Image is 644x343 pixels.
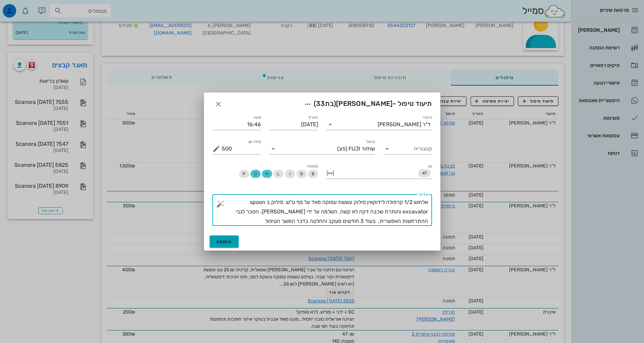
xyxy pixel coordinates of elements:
label: שן [428,164,432,169]
span: [PERSON_NAME] [336,99,392,108]
button: הוספה [210,235,239,248]
label: תיעוד [423,115,432,120]
span: M [265,170,268,178]
span: 33 [316,99,325,108]
span: I [289,170,290,178]
div: תיעודד"ר [PERSON_NAME] [326,119,432,130]
button: מחיר ₪ appended action [212,145,220,153]
span: הוספה [216,239,232,245]
span: 47 [422,169,427,177]
span: (פוג) [337,146,347,152]
label: תאריך [307,115,318,120]
span: O [254,170,257,178]
label: טיפול [366,139,375,144]
span: שחזור FUJI [349,146,375,152]
span: (בת ) [314,99,336,108]
label: שעה [254,115,261,120]
span: D [300,170,303,178]
span: תיעוד טיפול - [302,98,432,110]
div: ד"ר [PERSON_NAME] [378,121,431,128]
span: L [277,170,280,178]
span: B [311,170,314,178]
label: מחיר ₪ [248,139,261,144]
span: P [242,170,245,178]
label: פירוט [419,192,428,197]
span: משטח [307,164,318,168]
